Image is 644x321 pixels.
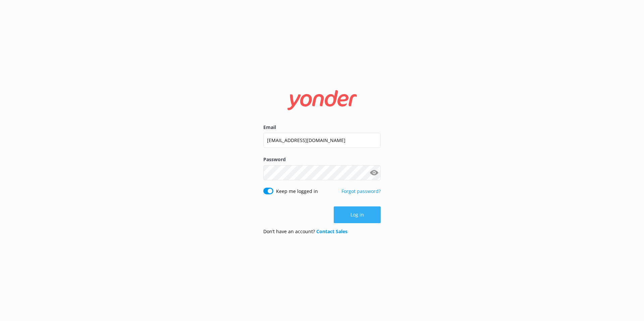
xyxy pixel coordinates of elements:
[263,156,381,163] label: Password
[263,133,381,148] input: user@emailaddress.com
[341,188,381,194] a: Forgot password?
[367,166,381,179] button: Show password
[263,228,347,235] p: Don’t have an account?
[276,188,318,195] label: Keep me logged in
[263,124,381,131] label: Email
[334,206,381,223] button: Log in
[316,228,347,235] a: Contact Sales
